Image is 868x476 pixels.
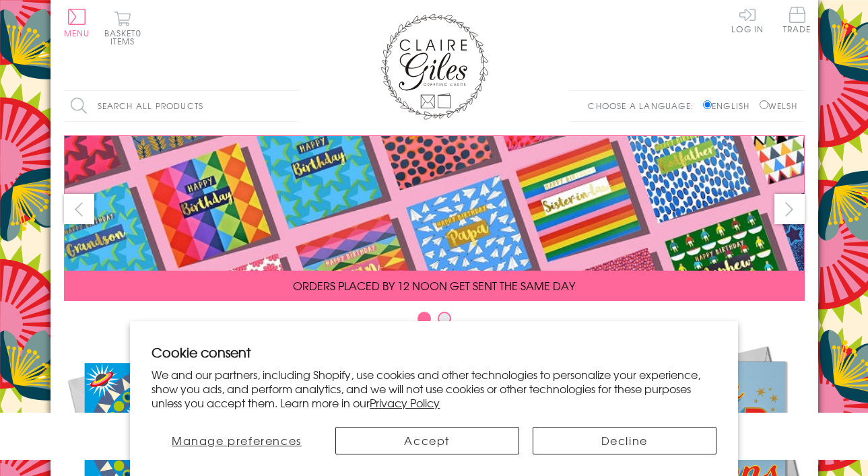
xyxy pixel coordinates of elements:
input: Welsh [760,100,768,109]
label: Welsh [760,100,798,112]
div: Carousel Pagination [64,311,805,332]
span: Manage preferences [172,432,302,448]
button: Manage preferences [152,427,321,454]
a: Log In [731,7,764,33]
span: 0 items [110,27,141,47]
button: prev [64,194,94,224]
a: Trade [783,7,811,36]
p: We and our partners, including Shopify, use cookies and other technologies to personalize your ex... [152,368,716,409]
button: Basket0 items [104,11,141,45]
button: next [774,194,805,224]
input: English [703,100,712,109]
h2: Cookie consent [152,343,716,362]
button: Carousel Page 2 [438,312,451,325]
a: Privacy Policy [370,395,440,411]
button: Menu [64,9,90,37]
label: English [703,100,756,112]
span: Trade [783,7,811,33]
button: Accept [335,427,519,454]
span: ORDERS PLACED BY 12 NOON GET SENT THE SAME DAY [293,277,575,294]
input: Search all products [64,91,300,121]
button: Carousel Page 1 (Current Slide) [418,312,431,325]
input: Search [286,91,300,121]
img: Claire Giles Greetings Cards [380,13,488,120]
button: Decline [533,427,716,454]
p: Choose a language: [588,100,700,112]
span: Menu [64,27,90,39]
